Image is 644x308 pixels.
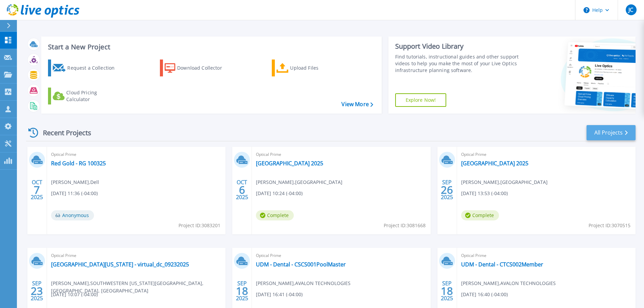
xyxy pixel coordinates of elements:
[256,151,426,158] span: Optical Prime
[290,61,344,75] div: Upload Files
[26,124,100,141] div: Recent Projects
[51,280,225,294] span: [PERSON_NAME] , SOUTHWESTERN [US_STATE][GEOGRAPHIC_DATA], [GEOGRAPHIC_DATA], [GEOGRAPHIC_DATA]
[160,60,235,76] a: Download Collector
[341,101,373,108] a: View More
[461,151,631,158] span: Optical Prime
[256,210,294,220] span: Complete
[31,288,43,294] span: 23
[256,160,323,167] a: [GEOGRAPHIC_DATA] 2025
[461,291,508,298] span: [DATE] 16:40 (-04:00)
[256,280,351,287] span: [PERSON_NAME] , AVALON TECHNOLOGIES
[51,190,98,197] span: [DATE] 11:36 (-04:00)
[441,288,453,294] span: 18
[178,222,220,229] span: Project ID: 3083201
[461,190,508,197] span: [DATE] 13:53 (-04:00)
[256,252,426,259] span: Optical Prime
[395,53,521,74] div: Find tutorials, instructional guides and other support videos to help you make the most of your L...
[256,261,346,268] a: UDM - Dental - CSCS001PoolMaster
[51,179,99,186] span: [PERSON_NAME] , Dell
[461,252,631,259] span: Optical Prime
[51,210,94,220] span: Anonymous
[272,60,347,76] a: Upload Files
[256,190,303,197] span: [DATE] 10:24 (-04:00)
[461,280,556,287] span: [PERSON_NAME] , AVALON TECHNOLOGIES
[51,291,98,298] span: [DATE] 10:07 (-04:00)
[48,88,123,104] a: Cloud Pricing Calculator
[236,177,248,202] div: OCT 2025
[628,7,633,13] span: JC
[48,43,373,51] h3: Start a New Project
[34,187,40,193] span: 7
[51,151,221,158] span: Optical Prime
[461,160,528,167] a: [GEOGRAPHIC_DATA] 2025
[177,61,231,75] div: Download Collector
[256,291,303,298] span: [DATE] 16:41 (-04:00)
[461,210,499,220] span: Complete
[51,261,189,268] a: [GEOGRAPHIC_DATA][US_STATE] - virtual_dc_09232025
[48,60,123,76] a: Request a Collection
[51,252,221,259] span: Optical Prime
[51,160,106,167] a: Red Gold - RG 100325
[30,279,43,303] div: SEP 2025
[384,222,426,229] span: Project ID: 3081668
[256,179,342,186] span: [PERSON_NAME] , [GEOGRAPHIC_DATA]
[441,187,453,193] span: 26
[236,288,248,294] span: 18
[589,222,630,229] span: Project ID: 3070515
[66,89,120,103] div: Cloud Pricing Calculator
[440,177,453,202] div: SEP 2025
[461,261,543,268] a: UDM - Dental - CTCS002Member
[67,61,121,75] div: Request a Collection
[395,42,521,51] div: Support Video Library
[461,179,548,186] span: [PERSON_NAME] , [GEOGRAPHIC_DATA]
[395,93,447,107] a: Explore Now!
[236,279,248,303] div: SEP 2025
[30,177,43,202] div: OCT 2025
[587,125,636,140] a: All Projects
[239,187,245,193] span: 6
[440,279,453,303] div: SEP 2025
